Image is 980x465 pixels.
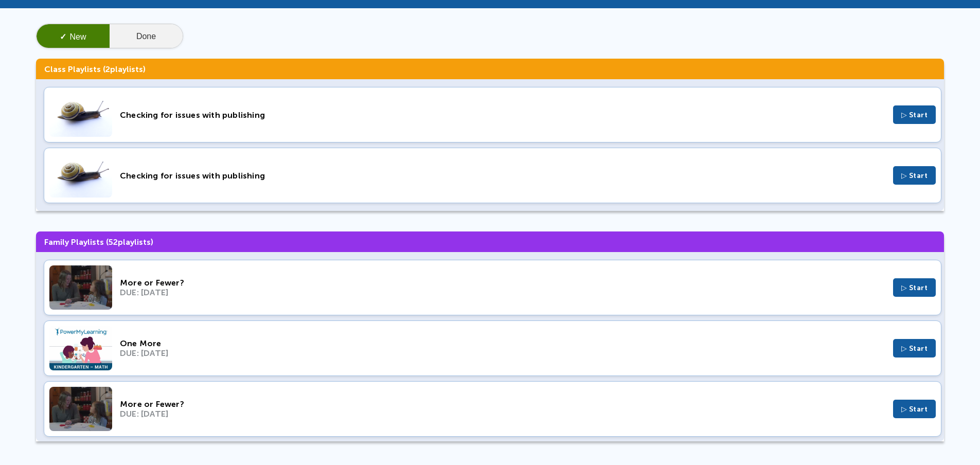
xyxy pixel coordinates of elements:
div: Checking for issues with publishing [120,171,885,181]
div: More or Fewer? [120,278,885,288]
img: Thumbnail [49,265,112,310]
img: Thumbnail [49,326,112,370]
div: DUE: [DATE] [120,409,885,419]
button: ▷ Start [893,339,936,357]
img: Thumbnail [49,93,112,137]
span: ▷ Start [901,405,928,414]
div: DUE: [DATE] [120,288,885,297]
span: 2 [105,64,110,74]
button: Done [110,24,183,49]
img: Thumbnail [49,153,112,198]
span: ▷ Start [901,111,928,119]
span: ▷ Start [901,171,928,180]
div: One More [120,338,885,348]
div: Checking for issues with publishing [120,110,885,120]
button: ▷ Start [893,166,936,185]
span: 52 [109,237,118,247]
div: DUE: [DATE] [120,348,885,358]
div: More or Fewer? [120,399,885,409]
iframe: Chat [936,419,972,457]
button: ▷ Start [893,400,936,418]
img: Thumbnail [49,387,112,431]
span: ✓ [60,32,66,41]
button: ▷ Start [893,105,936,124]
button: ▷ Start [893,278,936,297]
button: ✓New [37,24,110,49]
h3: Class Playlists ( playlists) [36,59,944,79]
span: ▷ Start [901,283,928,292]
span: ▷ Start [901,344,928,353]
h3: Family Playlists ( playlists) [36,231,944,252]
